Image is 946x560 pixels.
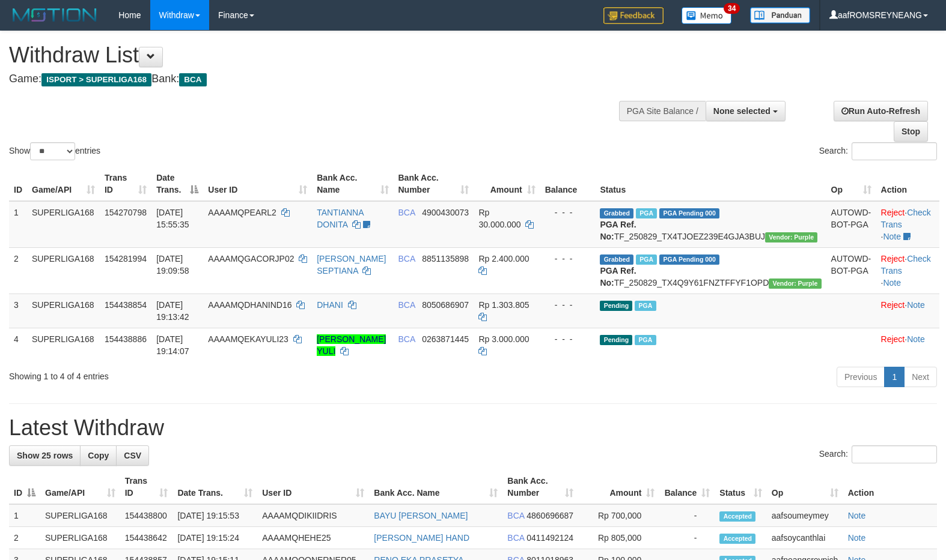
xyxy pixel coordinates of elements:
td: 2 [9,247,27,294]
td: aafsoycanthlai [767,527,843,549]
span: AAAAMQPEARL2 [208,208,276,217]
th: Op: activate to sort column ascending [826,167,876,201]
th: Game/API: activate to sort column ascending [40,470,120,504]
span: Marked by aafnonsreyleab [636,254,657,265]
span: AAAAMQDHANIND16 [208,300,291,310]
span: Rp 30.000.000 [478,208,520,229]
a: Note [883,278,901,288]
div: - - - [545,253,591,265]
td: SUPERLIGA168 [40,527,120,549]
span: Copy 4900430073 to clipboard [422,208,469,217]
span: BCA [398,300,415,310]
div: - - - [545,333,591,345]
td: AUTOWD-BOT-PGA [826,201,876,248]
span: BCA [179,73,206,86]
th: Balance: activate to sort column ascending [659,470,715,504]
td: SUPERLIGA168 [27,201,100,248]
button: None selected [706,101,786,121]
td: 1 [9,201,27,248]
span: Accepted [719,534,755,544]
label: Show entries [9,142,100,160]
th: Game/API: activate to sort column ascending [27,167,100,201]
span: 154438854 [105,300,147,310]
a: Note [883,232,901,241]
span: 34 [724,3,740,14]
img: Feedback.jpg [603,7,664,24]
label: Search: [819,142,937,160]
span: BCA [398,208,415,217]
td: - [659,527,715,549]
div: - - - [545,206,591,218]
th: Bank Acc. Name: activate to sort column ascending [312,167,393,201]
th: Amount: activate to sort column ascending [578,470,659,504]
span: AAAAMQGACORJP02 [208,254,294,263]
span: 154270798 [105,208,147,217]
span: Marked by aafmaleo [636,208,657,218]
td: · · [876,247,939,294]
a: 1 [884,367,905,387]
th: Action [876,167,939,201]
a: Reject [881,208,905,217]
span: 154281994 [105,254,147,263]
div: PGA Site Balance / [619,101,706,121]
span: Rp 2.400.000 [478,254,529,263]
a: Note [848,533,866,543]
span: [DATE] 15:55:35 [156,208,189,229]
td: Rp 700,000 [578,504,659,527]
h1: Withdraw List [9,43,618,67]
span: Accepted [719,511,755,522]
th: Balance [540,167,596,201]
td: 154438642 [120,527,173,549]
td: SUPERLIGA168 [27,247,100,294]
a: Copy [80,445,117,466]
span: AAAAMQEKAYULI23 [208,334,288,344]
a: Show 25 rows [9,445,81,466]
th: Date Trans.: activate to sort column ascending [172,470,257,504]
td: 4 [9,328,27,362]
img: Button%20Memo.svg [682,7,732,24]
th: Status: activate to sort column ascending [715,470,766,504]
th: Trans ID: activate to sort column ascending [100,167,151,201]
th: Bank Acc. Number: activate to sort column ascending [502,470,578,504]
a: Check Trans [881,254,931,275]
a: Reject [881,334,905,344]
label: Search: [819,445,937,463]
th: Op: activate to sort column ascending [767,470,843,504]
th: Amount: activate to sort column ascending [474,167,540,201]
span: Pending [600,335,632,345]
select: Showentries [30,142,75,160]
div: Showing 1 to 4 of 4 entries [9,366,385,382]
a: [PERSON_NAME] YULI [317,334,386,356]
a: Note [907,334,925,344]
a: Stop [894,121,928,142]
th: ID [9,167,27,201]
span: Pending [600,301,632,311]
a: Run Auto-Refresh [834,101,928,121]
span: BCA [398,334,415,344]
a: Reject [881,254,905,263]
td: [DATE] 19:15:24 [172,527,257,549]
th: Action [843,470,937,504]
td: TF_250829_TX4Q9Y61FNZTFFYF1OPD [595,247,826,294]
span: Marked by aafsoumeymey [635,301,656,311]
td: 1 [9,504,40,527]
th: Status [595,167,826,201]
a: [PERSON_NAME] SEPTIANA [317,254,386,275]
td: AUTOWD-BOT-PGA [826,247,876,294]
img: panduan.png [750,7,810,23]
a: Check Trans [881,208,931,229]
span: BCA [507,533,524,543]
h1: Latest Withdraw [9,416,937,440]
td: SUPERLIGA168 [27,328,100,362]
th: Date Trans.: activate to sort column descending [151,167,203,201]
span: Show 25 rows [17,451,73,460]
td: AAAAMQDIKIIDRIS [257,504,369,527]
a: Previous [837,367,885,387]
div: - - - [545,299,591,311]
span: [DATE] 19:09:58 [156,254,189,275]
span: Vendor URL: https://trx4.1velocity.biz [769,278,821,289]
a: Next [904,367,937,387]
span: PGA Pending [659,254,719,265]
span: [DATE] 19:13:42 [156,300,189,322]
a: [PERSON_NAME] HAND [374,533,469,543]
